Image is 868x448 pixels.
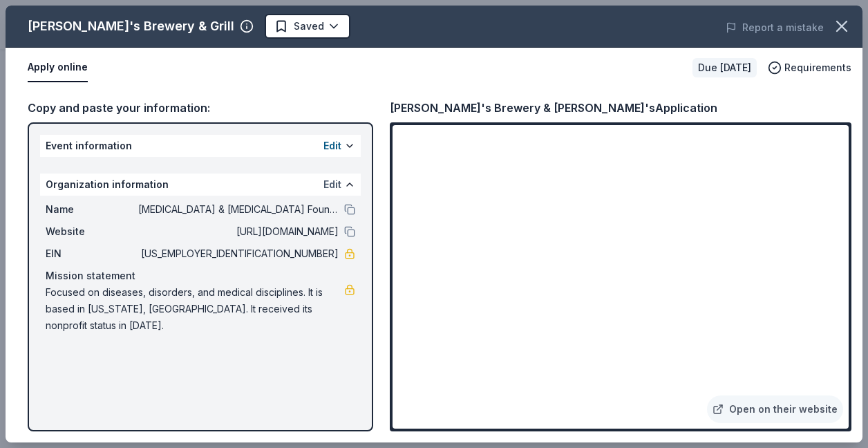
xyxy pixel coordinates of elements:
[265,14,350,39] button: Saved
[46,201,138,218] span: Name
[28,99,373,117] div: Copy and paste your information:
[323,138,341,154] button: Edit
[726,19,824,36] button: Report a mistake
[784,59,851,76] span: Requirements
[28,53,88,82] button: Apply online
[138,223,339,240] span: [URL][DOMAIN_NAME]
[138,245,339,262] span: [US_EMPLOYER_IDENTIFICATION_NUMBER]
[768,59,851,76] button: Requirements
[40,174,361,196] div: Organization information
[390,99,717,117] div: [PERSON_NAME]'s Brewery & [PERSON_NAME]'s Application
[28,15,234,37] div: [PERSON_NAME]'s Brewery & Grill
[46,223,138,240] span: Website
[707,395,843,423] a: Open on their website
[138,201,339,218] span: [MEDICAL_DATA] & [MEDICAL_DATA] Foundation
[46,284,344,334] span: Focused on diseases, disorders, and medical disciplines. It is based in [US_STATE], [GEOGRAPHIC_D...
[692,58,757,77] div: Due [DATE]
[294,18,324,35] span: Saved
[40,135,361,157] div: Event information
[323,176,341,193] button: Edit
[46,245,138,262] span: EIN
[46,268,355,284] div: Mission statement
